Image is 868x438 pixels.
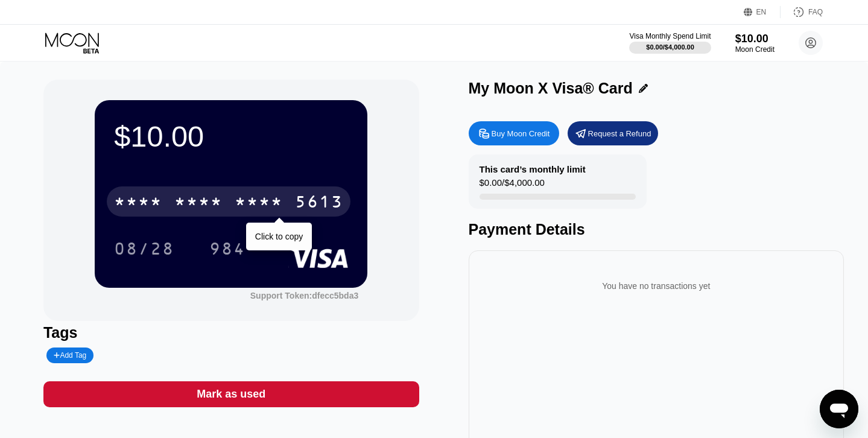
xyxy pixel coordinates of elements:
div: $0.00 / $4,000.00 [480,177,545,194]
div: Request a Refund [568,121,658,145]
div: $10.00 [735,33,775,45]
div: Visa Monthly Spend Limit$0.00/$4,000.00 [629,32,711,54]
div: Moon Credit [735,45,775,54]
div: FAQ [808,8,823,16]
div: EN [756,8,767,16]
div: Buy Moon Credit [492,129,550,139]
div: $10.00Moon Credit [735,33,775,54]
div: Click to copy [255,232,303,241]
div: Support Token: dfecc5bda3 [250,291,358,300]
div: Add Tag [54,351,86,360]
div: $10.00 [114,119,348,153]
div: Buy Moon Credit [469,121,559,145]
div: 984 [209,241,246,260]
div: Request a Refund [588,129,651,139]
div: $0.00 / $4,000.00 [646,43,694,51]
div: 08/28 [114,241,174,260]
div: 08/28 [105,233,183,264]
div: My Moon X Visa® Card [469,80,633,97]
div: Payment Details [469,221,844,238]
div: This card’s monthly limit [480,164,586,174]
div: EN [744,6,781,18]
div: 984 [200,233,255,264]
iframe: Button to launch messaging window [820,390,858,428]
div: Add Tag [46,348,93,363]
div: Mark as used [43,381,419,407]
div: Mark as used [197,387,265,401]
div: Tags [43,324,419,341]
div: FAQ [781,6,823,18]
div: Visa Monthly Spend Limit [629,32,711,40]
div: You have no transactions yet [478,269,835,303]
div: Support Token:dfecc5bda3 [250,291,358,300]
div: 5613 [295,194,343,213]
